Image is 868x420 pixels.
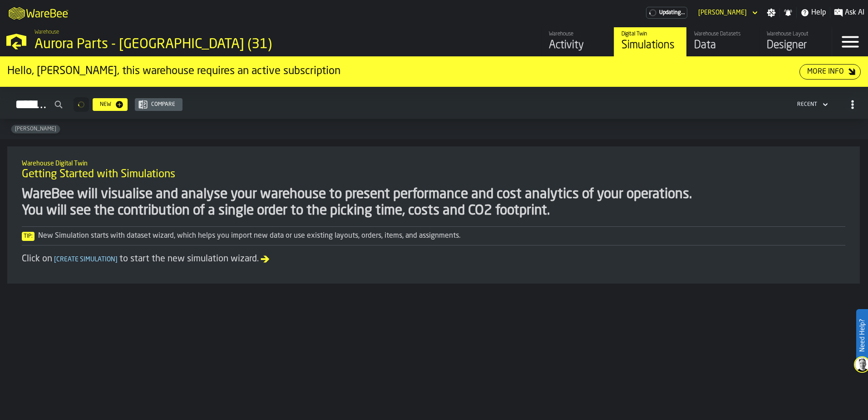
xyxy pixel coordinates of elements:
div: Click on to start the new simulation wizard. [22,253,845,265]
a: link-to-/wh/i/aa2e4adb-2cd5-4688-aa4a-ec82bcf75d46/feed/ [541,27,614,56]
div: Compare [148,101,179,108]
label: button-toggle-Help [797,7,830,18]
span: Getting Started with Simulations [22,167,175,182]
div: Digital Twin [621,31,679,37]
span: Corey [11,126,60,132]
div: title-Getting Started with Simulations [15,154,853,186]
div: ButtonLoadMore-Loading...-Prev-First-Last [70,97,93,112]
label: button-toggle-Menu [832,27,868,56]
label: Need Help? [857,310,867,361]
div: Hello, [PERSON_NAME], this warehouse requires an active subscription [7,64,799,79]
span: Ask AI [845,7,864,18]
span: Warehouse [35,29,59,35]
div: Warehouse Layout [767,31,824,37]
button: button-New [93,98,128,111]
span: Create Simulation [52,256,119,263]
div: DropdownMenuValue-Bob Lueken Lueken [695,7,759,18]
a: link-to-/wh/i/aa2e4adb-2cd5-4688-aa4a-ec82bcf75d46/designer [759,27,832,56]
a: link-to-/wh/i/aa2e4adb-2cd5-4688-aa4a-ec82bcf75d46/data [686,27,759,56]
div: Menu Subscription [646,7,687,19]
div: Data [694,38,752,53]
a: link-to-/wh/i/aa2e4adb-2cd5-4688-aa4a-ec82bcf75d46/simulations [614,27,686,56]
span: [ [54,256,56,263]
div: Warehouse [549,31,607,37]
label: button-toggle-Settings [763,8,779,17]
label: button-toggle-Notifications [780,8,796,17]
div: DropdownMenuValue-4 [794,99,830,110]
div: Aurora Parts - [GEOGRAPHIC_DATA] (31) [35,36,280,53]
div: Designer [767,38,824,53]
button: button-More Info [799,64,861,80]
span: ] [115,256,118,263]
h2: Sub Title [22,158,845,167]
span: Tip: [22,232,35,241]
label: button-toggle-Ask AI [830,7,868,18]
div: Activity [549,38,607,53]
span: Updating... [659,10,685,16]
span: Help [811,7,826,18]
div: ItemListCard- [7,146,860,284]
div: WareBee will visualise and analyse your warehouse to present performance and cost analytics of yo... [22,186,845,219]
div: New Simulation starts with dataset wizard, which helps you import new data or use existing layout... [22,230,845,241]
div: New [96,101,115,108]
div: DropdownMenuValue-4 [797,101,817,108]
a: link-to-/wh/i/aa2e4adb-2cd5-4688-aa4a-ec82bcf75d46/pricing/ [646,7,687,19]
div: DropdownMenuValue-Bob Lueken Lueken [698,9,747,16]
div: Warehouse Datasets [694,31,752,37]
button: button-Compare [135,98,182,111]
div: Simulations [621,38,679,53]
div: More Info [804,66,848,77]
